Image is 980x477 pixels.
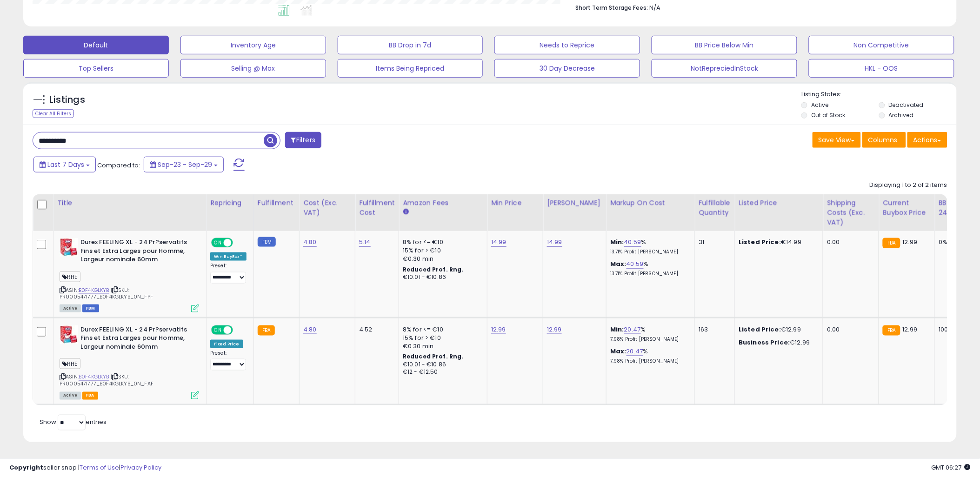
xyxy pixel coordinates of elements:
[403,325,480,334] div: 8% for <= €10
[607,194,695,231] th: The percentage added to the cost of goods (COGS) that forms the calculator for Min & Max prices.
[610,259,627,268] b: Max:
[494,59,640,78] button: 30 Day Decrease
[303,238,317,247] a: 4.80
[403,208,408,216] small: Amazon Fees.
[144,157,224,172] button: Sep-23 - Sep-29
[699,325,727,334] div: 163
[60,305,81,312] span: All listings currently available for purchase on Amazon
[9,463,43,472] strong: Copyright
[491,238,507,247] a: 14.99
[610,238,687,255] div: %
[210,198,250,208] div: Repricing
[547,198,602,208] div: [PERSON_NAME]
[624,325,641,334] a: 20.47
[82,392,98,400] span: FBA
[9,464,161,472] div: seller snap | |
[739,198,819,208] div: Listed Price
[610,325,624,334] b: Min:
[547,325,562,334] a: 12.99
[627,347,643,356] a: 20.47
[939,238,969,246] div: 0%
[739,325,816,334] div: €12.99
[80,325,193,354] b: Durex FEELING XL - 24 Pr?servatifs Fins et Extra Larges pour Homme, Largeur nominale 60mm
[210,340,243,348] div: Fixed Price
[79,373,109,381] a: B0F4KGLKYB
[939,198,973,218] div: BB Share 24h.
[403,238,480,246] div: 8% for <= €10
[811,101,828,109] label: Active
[883,238,900,248] small: FBA
[610,325,687,343] div: %
[60,358,80,369] span: RHE
[80,463,119,472] a: Terms of Use
[359,238,371,247] a: 5.14
[811,111,845,119] label: Out of Stock
[180,36,326,54] button: Inventory Age
[212,326,224,334] span: ON
[547,238,562,247] a: 14.99
[739,238,781,246] b: Listed Price:
[403,246,480,255] div: 15% for > €10
[403,265,464,273] b: Reduced Prof. Rng.
[827,238,872,246] div: 0.00
[303,198,351,218] div: Cost (Exc. VAT)
[60,325,78,344] img: 51HzpBTL9NL._SL40_.jpg
[610,358,687,364] p: 7.98% Profit [PERSON_NAME]
[889,111,914,119] label: Archived
[158,160,212,169] span: Sep-23 - Sep-29
[610,249,687,255] p: 13.71% Profit [PERSON_NAME]
[403,255,480,263] div: €0.30 min
[903,238,918,246] span: 12.99
[809,59,954,78] button: HKL - OOS
[338,59,483,78] button: Items Being Repriced
[903,325,918,334] span: 12.99
[60,272,80,282] span: RHE
[120,463,161,472] a: Privacy Policy
[801,90,957,99] p: Listing States:
[403,273,480,281] div: €10.01 - €10.86
[739,338,816,347] div: €12.99
[258,325,275,336] small: FBA
[258,198,295,208] div: Fulfillment
[403,342,480,351] div: €0.30 min
[610,260,687,277] div: %
[739,325,781,334] b: Listed Price:
[610,238,624,246] b: Min:
[610,198,691,208] div: Markup on Cost
[79,286,109,294] a: B0F4KGLKYB
[57,198,202,208] div: Title
[403,352,464,360] b: Reduced Prof. Rng.
[907,132,947,148] button: Actions
[82,305,99,312] span: FBM
[699,198,731,218] div: Fulfillable Quantity
[232,326,247,334] span: OFF
[403,198,483,208] div: Amazon Fees
[491,198,539,208] div: Min Price
[359,198,395,218] div: Fulfillment Cost
[809,36,954,54] button: Non Competitive
[624,238,641,247] a: 40.59
[610,347,687,364] div: %
[739,338,790,347] b: Business Price:
[868,135,898,145] span: Columns
[827,198,875,227] div: Shipping Costs (Exc. VAT)
[60,286,153,300] span: | SKU: PR0005471777_B0F4KGLKYB_0N_FPF
[652,36,797,54] button: BB Price Below Min
[491,325,506,334] a: 12.99
[889,101,924,109] label: Deactivated
[60,373,153,387] span: | SKU: PR0005471777_B0F4KGLKYB_0N_FAF
[652,59,797,78] button: NotRepreciedInStock
[359,325,392,334] div: 4.52
[33,109,74,118] div: Clear All Filters
[610,271,687,277] p: 13.71% Profit [PERSON_NAME]
[827,325,872,334] div: 0.00
[403,369,480,377] div: €12 - €12.50
[338,36,483,54] button: BB Drop in 7d
[258,237,276,247] small: FBM
[285,132,321,148] button: Filters
[180,59,326,78] button: Selling @ Max
[97,161,140,170] span: Compared to:
[60,325,199,399] div: ASIN:
[33,157,96,172] button: Last 7 Days
[210,252,247,261] div: Win BuyBox *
